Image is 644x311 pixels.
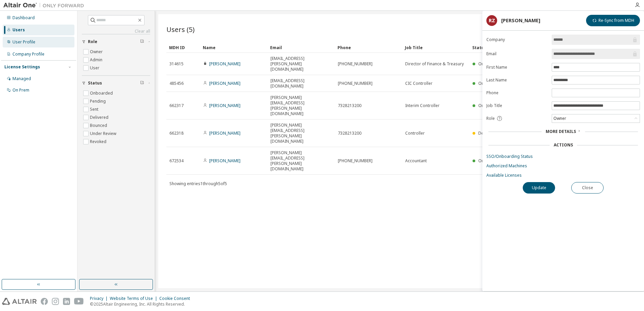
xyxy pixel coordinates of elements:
span: [PERSON_NAME][EMAIL_ADDRESS][PERSON_NAME][DOMAIN_NAME] [270,123,332,144]
div: Job Title [405,42,467,53]
span: Role [486,116,495,121]
div: Phone [337,42,399,53]
span: CIC Controller [405,81,432,86]
span: [PHONE_NUMBER] [338,81,373,86]
a: [PERSON_NAME] [209,158,240,164]
label: Bounced [90,122,108,130]
span: 485456 [169,81,184,86]
span: Users (5) [166,25,195,34]
img: Altair One [3,2,88,9]
a: Clear all [82,29,150,34]
span: [PHONE_NUMBER] [338,61,373,67]
div: License Settings [4,64,40,70]
span: [EMAIL_ADDRESS][DOMAIN_NAME] [270,78,332,89]
label: Sent [90,105,100,113]
span: Accountant [405,158,427,164]
span: 7328213200 [338,103,361,108]
button: Role [82,34,150,49]
label: Phone [486,90,548,96]
label: Pending [90,97,107,105]
div: RZ [486,15,497,26]
span: More Details [546,129,576,134]
label: Admin [90,56,104,64]
label: User [90,64,101,72]
a: SSO/Onboarding Status [486,154,640,159]
button: Status [82,76,150,91]
span: 314615 [169,61,184,67]
div: Managed [12,76,31,81]
button: Re-Sync from MDH [586,15,640,26]
span: Onboarded [478,80,501,86]
label: Revoked [90,138,108,146]
div: Cookie Consent [159,296,194,301]
p: © 2025 Altair Engineering, Inc. All Rights Reserved. [90,301,194,307]
label: First Name [486,65,548,70]
span: 7328213200 [338,131,361,136]
a: [PERSON_NAME] [209,103,240,108]
div: Dashboard [12,15,35,21]
label: Email [486,51,548,57]
span: Controller [405,131,425,136]
img: linkedin.svg [63,298,70,305]
span: 672534 [169,158,184,164]
a: Available Licenses [486,173,640,178]
div: Actions [554,142,573,148]
a: [PERSON_NAME] [209,80,240,86]
div: On Prem [12,88,29,93]
span: 662318 [169,131,184,136]
div: Website Terms of Use [110,296,159,301]
span: Onboarded [478,103,501,108]
span: Onboarded [478,158,501,164]
label: Under Review [90,130,118,138]
button: Close [571,182,604,194]
span: Delivered [478,130,497,136]
label: Owner [90,48,104,56]
label: Delivered [90,113,110,122]
div: [PERSON_NAME] [501,18,540,23]
label: Last Name [486,77,548,83]
span: Onboarded [478,61,501,67]
span: Clear filter [140,39,144,44]
div: User Profile [12,39,35,45]
label: Onboarded [90,89,114,97]
a: [PERSON_NAME] [209,61,240,67]
span: Role [88,39,97,44]
a: [PERSON_NAME] [209,130,240,136]
img: facebook.svg [41,298,48,305]
span: Clear filter [140,80,144,86]
button: Update [523,182,555,194]
label: Company [486,37,548,42]
div: Owner [552,114,640,123]
img: instagram.svg [52,298,59,305]
div: Company Profile [12,51,44,57]
span: Status [88,80,102,86]
label: Job Title [486,103,548,108]
span: [EMAIL_ADDRESS][PERSON_NAME][DOMAIN_NAME] [270,56,332,72]
span: 662317 [169,103,184,108]
img: altair_logo.svg [2,298,37,305]
span: Showing entries 1 through 5 of 5 [169,181,227,186]
img: youtube.svg [74,298,84,305]
span: [PHONE_NUMBER] [338,158,373,164]
span: Interim Controller [405,103,440,108]
div: Users [12,27,25,33]
div: Privacy [90,296,110,301]
div: MDH ID [169,42,197,53]
span: [PERSON_NAME][EMAIL_ADDRESS][PERSON_NAME][DOMAIN_NAME] [270,150,332,172]
div: Email [270,42,332,53]
span: [PERSON_NAME][EMAIL_ADDRESS][PERSON_NAME][DOMAIN_NAME] [270,95,332,116]
div: Owner [552,115,567,122]
div: Status [472,42,598,53]
div: Name [203,42,265,53]
a: Authorized Machines [486,163,640,169]
span: Director of Finance & Treasury [405,61,464,67]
